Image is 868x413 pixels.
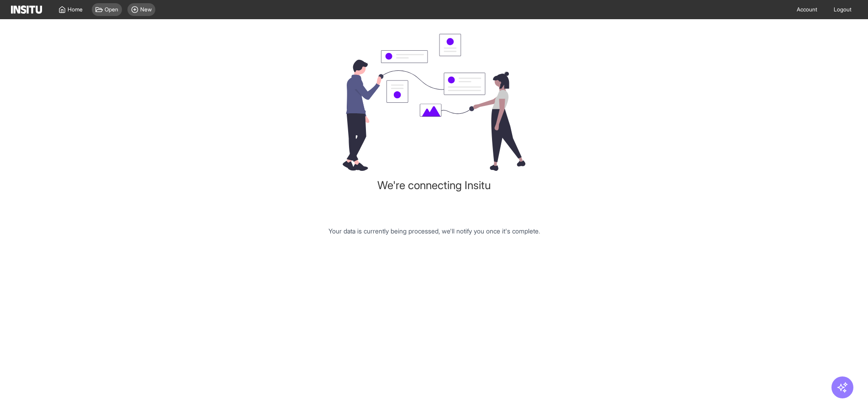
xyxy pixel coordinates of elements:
span: New [140,6,152,13]
img: Logo [11,5,42,14]
h1: We're connecting Insitu [377,178,491,193]
span: Home [68,6,83,13]
p: Your data is currently being processed, we'll notify you once it's complete. [328,227,540,236]
span: Open [105,6,118,13]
